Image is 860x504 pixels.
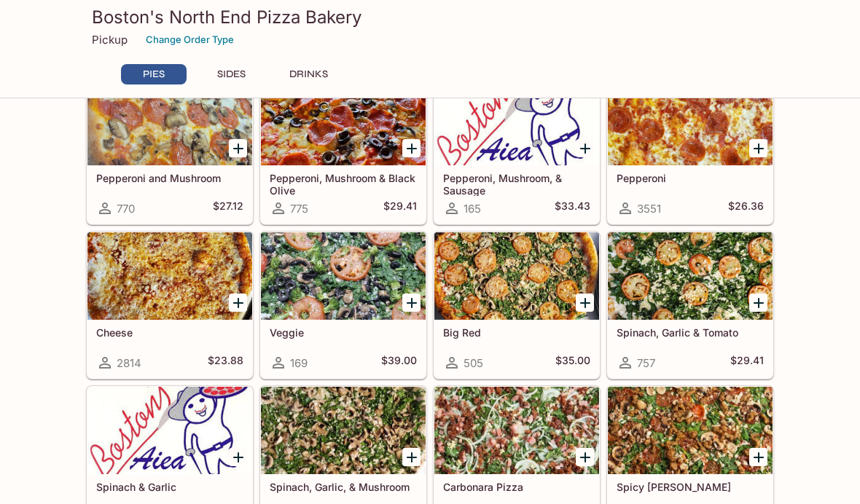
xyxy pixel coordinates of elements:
[96,481,243,493] h5: Spinach & Garlic
[576,139,594,157] button: Add Pepperoni, Mushroom, & Sausage
[87,232,253,379] a: Cheese2814$23.88
[749,448,767,466] button: Add Spicy Jenny
[275,64,341,84] button: DRINKS
[402,139,421,157] button: Add Pepperoni, Mushroom & Black Olive
[608,387,773,474] div: Spicy Jenny
[229,139,247,157] button: Add Pepperoni and Mushroom
[229,294,247,312] button: Add Cheese
[555,354,590,371] h5: $35.00
[121,64,187,84] button: PIES
[117,202,135,216] span: 770
[730,354,764,371] h5: $29.41
[402,448,421,466] button: Add Spinach, Garlic, & Mushroom
[464,202,481,216] span: 165
[617,172,764,184] h5: Pepperoni
[87,387,252,474] div: Spinach & Garlic
[607,232,773,379] a: Spinach, Garlic & Tomato757$29.41
[261,232,426,320] div: Veggie
[117,356,141,370] span: 2814
[87,77,253,224] a: Pepperoni and Mushroom770$27.12
[270,481,417,493] h5: Spinach, Garlic, & Mushroom
[87,232,252,320] div: Cheese
[96,326,243,339] h5: Cheese
[290,202,308,216] span: 775
[434,387,599,474] div: Carbonara Pizza
[637,202,661,216] span: 3551
[261,78,426,165] div: Pepperoni, Mushroom & Black Olive
[260,77,426,224] a: Pepperoni, Mushroom & Black Olive775$29.41
[87,78,252,165] div: Pepperoni and Mushroom
[576,294,594,312] button: Add Big Red
[260,232,426,379] a: Veggie169$39.00
[555,200,590,217] h5: $33.43
[576,448,594,466] button: Add Carbonara Pizza
[443,172,590,196] h5: Pepperoni, Mushroom, & Sausage
[749,139,767,157] button: Add Pepperoni
[728,200,764,217] h5: $26.36
[749,294,767,312] button: Add Spinach, Garlic & Tomato
[270,172,417,196] h5: Pepperoni, Mushroom & Black Olive
[198,64,264,84] button: SIDES
[208,354,243,371] h5: $23.88
[608,78,773,165] div: Pepperoni
[92,6,768,28] h3: Boston's North End Pizza Bakery
[617,481,764,493] h5: Spicy [PERSON_NAME]
[261,387,426,474] div: Spinach, Garlic, & Mushroom
[96,172,243,184] h5: Pepperoni and Mushroom
[443,326,590,339] h5: Big Red
[229,448,247,466] button: Add Spinach & Garlic
[617,326,764,339] h5: Spinach, Garlic & Tomato
[434,78,599,165] div: Pepperoni, Mushroom, & Sausage
[608,232,773,320] div: Spinach, Garlic & Tomato
[139,28,241,51] button: Change Order Type
[607,77,773,224] a: Pepperoni3551$26.36
[381,354,417,371] h5: $39.00
[637,356,655,370] span: 757
[443,481,590,493] h5: Carbonara Pizza
[92,33,128,47] p: Pickup
[383,200,417,217] h5: $29.41
[213,200,243,217] h5: $27.12
[434,77,600,224] a: Pepperoni, Mushroom, & Sausage165$33.43
[434,232,600,379] a: Big Red505$35.00
[290,356,308,370] span: 169
[402,294,421,312] button: Add Veggie
[464,356,483,370] span: 505
[270,326,417,339] h5: Veggie
[434,232,599,320] div: Big Red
